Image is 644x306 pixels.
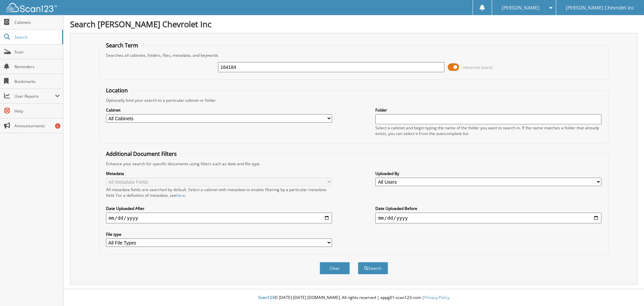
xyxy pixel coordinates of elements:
[103,52,605,58] div: Searches all cabinets, folders, files, metadata, and keywords
[55,123,60,129] div: 6
[14,64,60,70] span: Reminders
[375,107,601,113] label: Folder
[176,192,185,198] a: here
[502,6,539,10] span: [PERSON_NAME]
[14,123,60,129] span: Announcements
[103,87,131,94] legend: Location
[103,150,180,158] legend: Additional Document Filters
[566,6,634,10] span: [PERSON_NAME] Chevrolet Inc
[63,290,644,306] div: © [DATE]-[DATE] [DOMAIN_NAME]. All rights reserved | appg01-scan123-com |
[258,295,274,300] span: Scan123
[103,161,605,167] div: Enhance your search for specific documents using filters such as date and file type.
[70,18,637,30] h1: Search [PERSON_NAME] Chevrolet Inc
[610,274,644,306] iframe: Chat Widget
[106,187,332,198] div: All metadata fields are searched by default. Select a cabinet with metadata to enable filtering b...
[106,231,332,237] label: File type
[103,97,605,103] div: Optionally limit your search to a particular cabinet or folder
[14,79,60,84] span: Bookmarks
[106,107,332,113] label: Cabinet
[106,206,332,211] label: Date Uploaded After
[106,213,332,223] input: start
[375,213,601,223] input: end
[358,262,388,274] button: Search
[14,49,60,55] span: Scan
[375,171,601,176] label: Uploaded By
[320,262,350,274] button: Clear
[14,34,59,40] span: Search
[375,125,601,136] div: Select a cabinet and begin typing the name of the folder you want to search in. If the name match...
[14,108,60,114] span: Help
[106,171,332,176] label: Metadata
[7,3,57,12] img: scan123-logo-white.svg
[14,19,60,25] span: Cabinets
[424,295,449,300] a: Privacy Policy
[375,206,601,211] label: Date Uploaded Before
[14,93,55,99] span: User Reports
[103,42,142,49] legend: Search Term
[463,65,493,70] span: Advanced Search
